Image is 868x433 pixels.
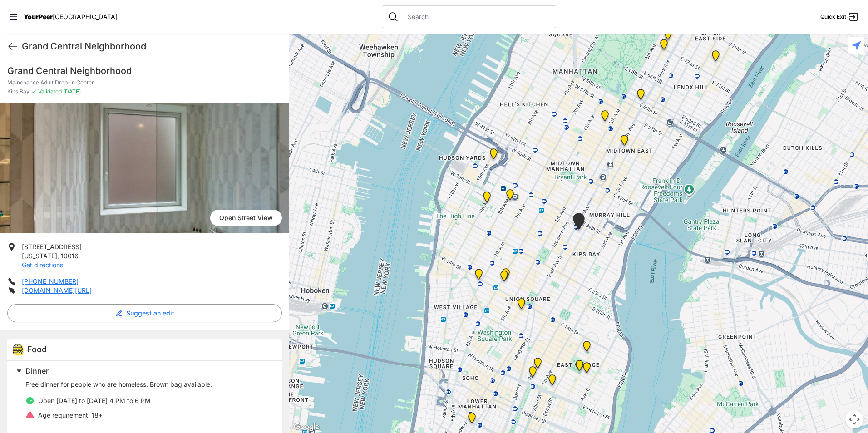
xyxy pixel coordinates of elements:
a: Open this area in Google Maps (opens a new window) [291,421,321,433]
input: Search [402,12,550,21]
span: Suggest an edit [126,309,174,318]
span: Food [27,344,47,354]
span: Open [DATE] to [DATE] 4 PM to 6 PM [38,397,151,404]
p: Mainchance Adult Drop-in Center [7,79,282,86]
a: Quick Exit [820,11,859,22]
div: Church of St. Francis Xavier - Front Entrance [497,265,515,286]
span: Quick Exit [820,13,846,20]
span: YourPeer [24,13,53,20]
div: Antonio Olivieri Drop-in Center [501,186,519,207]
div: Mainchance Adult Drop-in Center [567,209,590,237]
a: [PHONE_NUMBER] [22,277,79,285]
span: Dinner [25,366,49,375]
div: Sylvia's Place [484,145,503,167]
button: Suggest an edit [7,304,282,322]
span: Kips Bay [7,88,30,95]
h1: Grand Central Neighborhood [22,40,282,53]
p: Free dinner for people who are homeless. Brown bag available. [25,380,271,389]
h1: Grand Central Neighborhood [7,64,282,77]
p: 18+ [38,411,103,420]
span: Open Street View [210,210,282,226]
div: Tribeca Campus/New York City Rescue Mission [463,409,481,431]
span: , [57,252,59,260]
div: University Community Social Services (UCSS) [543,371,562,393]
div: Manhattan [655,35,673,57]
button: Map camera controls [845,410,863,428]
span: ✓ [31,88,36,95]
div: St. Bartholomew's Community Ministry [615,131,634,153]
a: Get directions [22,261,63,269]
span: [GEOGRAPHIC_DATA] [53,13,118,20]
div: Back of the Church [495,267,513,289]
div: Maryhouse [528,354,547,376]
div: Synagoge at Union Square [512,295,531,316]
span: Age requirement: [38,411,90,419]
div: Lunch in the Park [570,356,589,378]
span: [US_STATE] [22,252,57,260]
span: [STREET_ADDRESS] [22,243,82,251]
div: Manhattan [577,359,596,380]
span: Validated [38,88,62,95]
div: Chelsea [478,188,496,210]
a: [DOMAIN_NAME][URL] [22,286,92,294]
a: YourPeer[GEOGRAPHIC_DATA] [24,14,118,20]
div: St. Joseph House [523,363,542,384]
span: 10016 [61,252,79,260]
img: Google [291,421,321,433]
div: Church of the Village [469,265,488,287]
span: [DATE] [62,88,81,95]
